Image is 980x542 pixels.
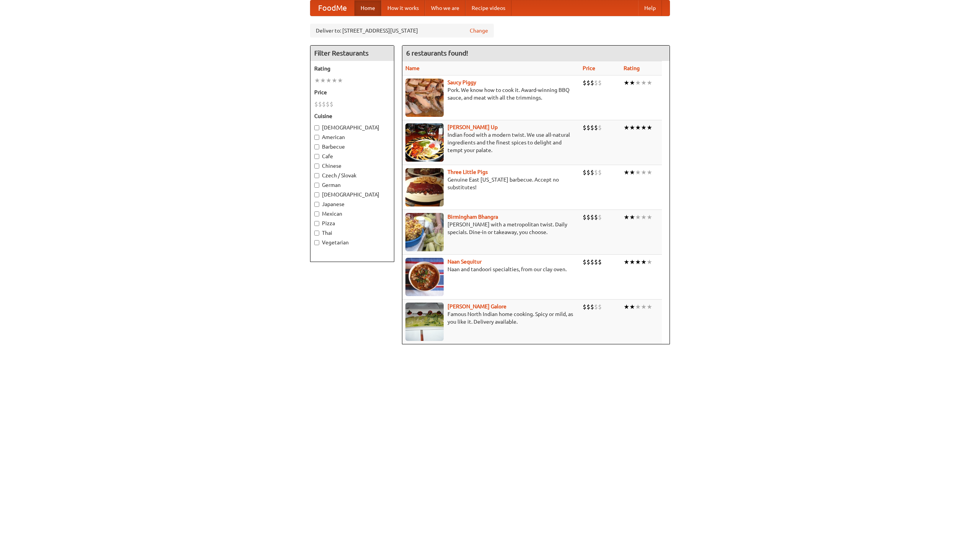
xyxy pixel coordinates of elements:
[448,79,476,85] b: Saucy Piggy
[448,303,506,309] b: [PERSON_NAME] Galore
[583,65,595,71] a: Price
[586,168,590,177] li: $
[314,221,319,226] input: Pizza
[465,0,511,16] a: Recipe videos
[583,303,586,311] li: $
[448,214,498,220] a: Birmingham Bhangra
[354,0,381,16] a: Home
[314,173,319,178] input: Czech / Slovak
[590,123,594,132] li: $
[624,123,629,132] li: ★
[314,135,319,140] input: American
[590,258,594,266] li: $
[594,168,598,177] li: $
[314,164,319,169] input: Chinese
[583,123,586,132] li: $
[314,112,390,120] h5: Cuisine
[586,213,590,221] li: $
[314,65,390,72] h5: Rating
[641,213,647,221] li: ★
[647,168,652,177] li: ★
[624,303,629,311] li: ★
[314,200,390,208] label: Japanese
[629,168,635,177] li: ★
[405,131,577,154] p: Indian food with a modern twist. We use all-natural ingredients and the finest spices to delight ...
[405,310,577,326] p: Famous North Indian home cooking. Spicy or mild, as you like it. Delivery available.
[405,79,444,117] img: saucy.jpg
[448,259,482,265] a: Naan Sequitur
[314,192,319,197] input: [DEMOGRAPHIC_DATA]
[310,24,494,38] div: Deliver to: [STREET_ADDRESS][US_STATE]
[405,123,444,162] img: curryup.jpg
[586,258,590,266] li: $
[641,258,647,266] li: ★
[624,213,629,221] li: ★
[641,303,647,311] li: ★
[594,213,598,221] li: $
[310,0,354,16] a: FoodMe
[598,79,602,87] li: $
[629,79,635,87] li: ★
[320,76,326,85] li: ★
[586,303,590,311] li: $
[405,176,577,191] p: Genuine East [US_STATE] barbecue. Accept no substitutes!
[314,231,319,236] input: Thai
[314,125,319,130] input: [DEMOGRAPHIC_DATA]
[586,123,590,132] li: $
[641,168,647,177] li: ★
[381,0,425,16] a: How it works
[314,202,319,207] input: Japanese
[332,76,337,85] li: ★
[322,100,326,108] li: $
[583,213,586,221] li: $
[598,258,602,266] li: $
[448,169,488,175] b: Three Little Pigs
[314,172,390,179] label: Czech / Slovak
[583,258,586,266] li: $
[314,133,390,141] label: American
[598,168,602,177] li: $
[314,211,319,216] input: Mexican
[405,168,444,206] img: littlepigs.jpg
[590,303,594,311] li: $
[314,210,390,218] label: Mexican
[405,86,577,102] p: Pork. We know how to cook it. Award-winning BBQ sauce, and meat with all the trimmings.
[448,124,498,130] b: [PERSON_NAME] Up
[583,168,586,177] li: $
[594,123,598,132] li: $
[594,303,598,311] li: $
[330,100,333,108] li: $
[624,79,629,87] li: ★
[314,152,390,160] label: Cafe
[590,168,594,177] li: $
[314,240,319,245] input: Vegetarian
[314,144,319,149] input: Barbecue
[405,213,444,251] img: bhangra.jpg
[629,213,635,221] li: ★
[624,168,629,177] li: ★
[629,258,635,266] li: ★
[470,27,488,34] a: Change
[405,303,444,341] img: currygalore.jpg
[598,303,602,311] li: $
[318,100,322,108] li: $
[647,213,652,221] li: ★
[629,123,635,132] li: ★
[583,79,586,87] li: $
[647,123,652,132] li: ★
[635,79,641,87] li: ★
[314,162,390,170] label: Chinese
[337,76,343,85] li: ★
[590,213,594,221] li: $
[647,79,652,87] li: ★
[629,303,635,311] li: ★
[326,76,332,85] li: ★
[647,258,652,266] li: ★
[624,65,640,71] a: Rating
[405,258,444,296] img: naansequitur.jpg
[314,76,320,85] li: ★
[598,123,602,132] li: $
[314,239,390,246] label: Vegetarian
